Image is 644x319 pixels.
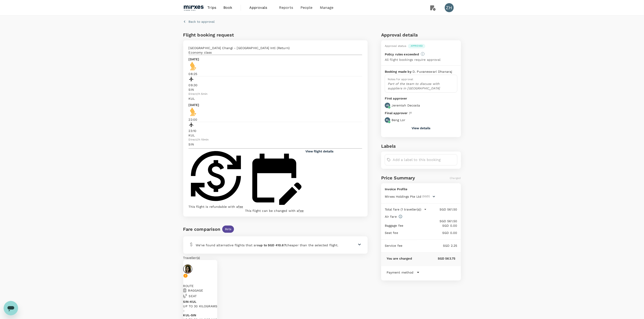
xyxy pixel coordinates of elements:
p: SIN [189,142,362,147]
p: Booking made by [385,69,413,74]
p: Air fare [385,214,397,219]
span: Route [183,284,194,288]
span: Trips [207,5,216,10]
p: Part of the team to discuss with suppliers in [GEOGRAPHIC_DATA] [388,81,454,90]
div: ZH [445,3,454,12]
img: Mirxes Holding Pte Ltd [183,3,204,13]
p: Service fee [385,243,403,248]
p: SIN [189,87,362,92]
span: Notes for approval [388,78,413,81]
h6: Price Summary [381,174,415,181]
p: Traveller 1 : [183,260,218,265]
p: KUL - SIN [183,313,218,317]
p: D. Puvaneswari Dhanaraj [413,69,452,74]
p: This flight is refundable with a [189,204,243,209]
span: Baggage [188,289,203,292]
p: 08:25 [189,72,362,76]
button: Mirxes Holdings Pte Ltd(SGD) [385,194,435,199]
span: Approved [408,44,425,48]
p: UP TO 30 KILOGRAMS [183,304,218,308]
p: Jeremiah Decosta [392,103,420,108]
img: SQ [189,61,198,70]
span: Book [223,5,232,10]
p: Beng Lor [392,118,405,122]
img: SQ [189,107,198,116]
p: [DATE] [189,103,199,107]
img: baggage-icon [183,288,186,293]
div: Traveller(s) [183,256,218,260]
div: Direct , 1h 10min [189,138,362,142]
h6: Labels [381,143,461,150]
button: View details [412,126,430,130]
p: Payment method [387,270,414,275]
div: Approval status [385,44,406,48]
p: - [183,308,218,313]
p: Policy rules exceeded [385,52,419,57]
span: Reports [279,5,293,10]
p: All flight bookings require approval [385,57,440,62]
h6: Flight booking request [183,31,275,38]
p: SGD 563.75 [412,256,455,261]
button: Back to approval [183,19,215,24]
p: KUL [189,133,362,138]
p: You are charged [387,256,412,261]
span: fee [299,209,304,213]
p: 22:00 [189,117,362,122]
iframe: Button to launch messaging window [4,301,18,315]
p: KUL [189,96,362,101]
span: Seat [189,294,197,298]
p: BL [386,118,389,122]
p: This flight can be changed with a [245,208,304,213]
p: SGD 0.00 [405,223,457,228]
p: We’ve found alternative flights that are cheaper than the selected flight. [196,243,339,247]
img: seat-icon [183,294,187,298]
h6: Approval details [381,31,461,38]
p: Invoice Profile [385,187,457,191]
p: SIN - KUL [183,299,218,304]
p: Baggage fee [385,223,403,228]
span: Approvals [249,5,272,10]
div: Fare comparison [183,226,220,233]
p: SGD 561.50 [427,207,457,212]
span: Mirxes Holdings Pte Ltd [385,194,421,199]
p: D [PERSON_NAME] [183,279,218,284]
p: SGD 2.25 [403,243,457,248]
p: Final approver [385,111,408,115]
p: [GEOGRAPHIC_DATA] Changi - [GEOGRAPHIC_DATA] Intl (Return) [189,46,362,50]
p: 09:30 [189,83,362,87]
div: Direct , 1h 5min [189,92,362,96]
p: Economy class [189,50,362,55]
span: Charged [450,176,461,180]
input: Add a label to this booking [393,156,455,163]
b: up to SGD 410.67 [259,243,286,247]
p: SGD 561.50 [385,219,457,223]
span: (SGD) [422,194,430,199]
span: fee [238,205,243,208]
button: Total fare (1 traveller(s)) [385,207,427,212]
p: First approver [385,96,457,101]
p: 23:10 [189,129,362,133]
p: Total fare (1 traveller(s)) [385,207,421,212]
p: JD [386,104,389,107]
p: SGD 0.00 [400,231,457,235]
span: People [300,5,313,10]
span: Manage [320,5,334,10]
p: Seat fee [385,231,398,235]
button: View flight details [305,149,333,154]
span: Beta [222,227,234,231]
p: Back to approval [189,19,215,24]
p: [DATE] [189,57,199,61]
img: avatar-68ecef222007d.jpeg [183,265,192,274]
